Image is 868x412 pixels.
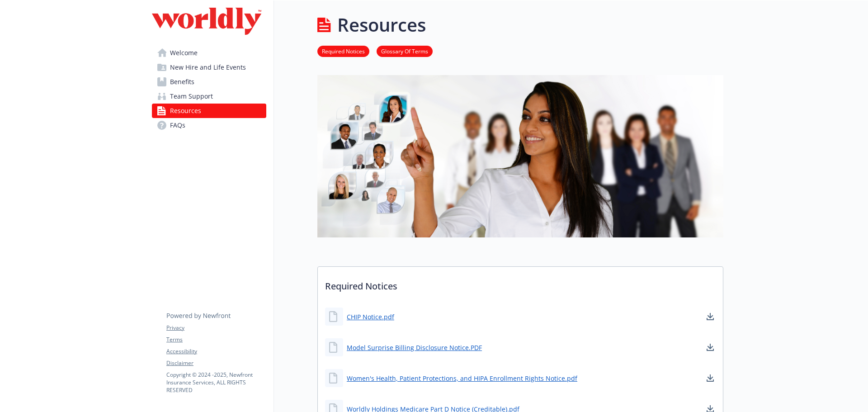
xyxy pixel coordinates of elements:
[317,75,723,237] img: resources page banner
[377,47,433,55] a: Glossary Of Terms
[705,373,716,384] a: download document
[166,336,266,344] a: Terms
[347,374,577,383] a: Women's Health, Patient Protections, and HIPA Enrollment Rights Notice.pdf
[170,89,213,104] span: Team Support
[152,75,266,89] a: Benefits
[170,46,198,60] span: Welcome
[170,118,185,133] span: FAQs
[166,371,266,394] p: Copyright © 2024 - 2025 , Newfront Insurance Services, ALL RIGHTS RESERVED
[152,46,266,60] a: Welcome
[170,60,246,75] span: New Hire and Life Events
[152,89,266,104] a: Team Support
[705,311,716,322] a: download document
[170,104,201,118] span: Resources
[705,342,716,353] a: download document
[152,60,266,75] a: New Hire and Life Events
[166,359,266,367] a: Disclaimer
[170,75,194,89] span: Benefits
[152,118,266,133] a: FAQs
[317,47,369,55] a: Required Notices
[347,312,394,322] a: CHIP Notice.pdf
[166,347,266,355] a: Accessibility
[152,104,266,118] a: Resources
[318,267,723,300] p: Required Notices
[337,11,426,38] h1: Resources
[347,343,482,352] a: Model Surprise Billing Disclosure Notice.PDF
[166,324,266,332] a: Privacy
